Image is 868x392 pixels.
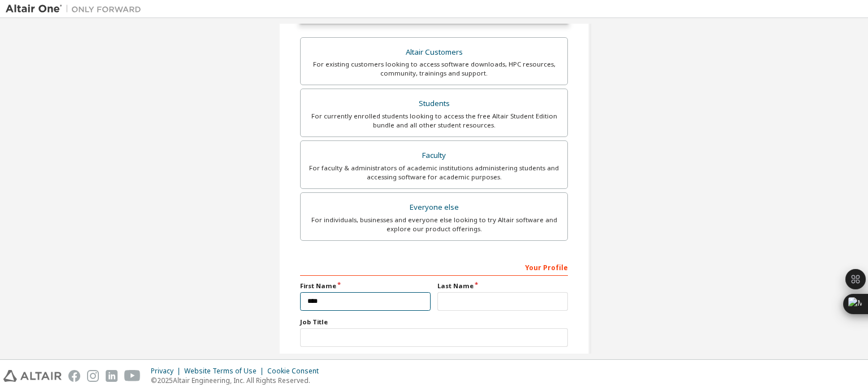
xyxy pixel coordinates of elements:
[307,96,561,112] div: Students
[3,370,62,382] img: altair_logo.svg
[300,258,568,276] div: Your Profile
[106,370,118,382] img: linkedin.svg
[300,318,568,327] label: Job Title
[437,281,568,290] label: Last Name
[307,60,561,78] div: For existing customers looking to access software downloads, HPC resources, community, trainings ...
[307,45,561,60] div: Altair Customers
[267,367,325,376] div: Cookie Consent
[87,370,99,382] img: instagram.svg
[307,215,561,234] div: For individuals, businesses and everyone else looking to try Altair software and explore our prod...
[68,370,80,382] img: facebook.svg
[184,367,267,376] div: Website Terms of Use
[300,281,431,290] label: First Name
[151,376,325,385] p: © 2025 Altair Engineering, Inc. All Rights Reserved.
[151,367,184,376] div: Privacy
[124,370,141,382] img: youtube.svg
[307,200,561,215] div: Everyone else
[307,112,561,130] div: For currently enrolled students looking to access the free Altair Student Edition bundle and all ...
[307,164,561,182] div: For faculty & administrators of academic institutions administering students and accessing softwa...
[6,3,147,15] img: Altair One
[307,148,561,164] div: Faculty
